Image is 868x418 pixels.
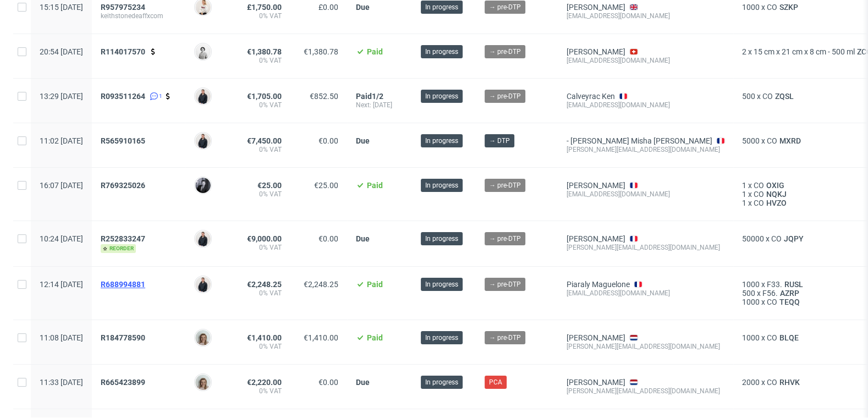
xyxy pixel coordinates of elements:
span: 1/2 [372,92,383,101]
a: [PERSON_NAME] [567,47,625,56]
span: Next: [356,101,373,109]
a: R688994881 [101,280,147,289]
span: €852.50 [310,92,338,101]
span: 0% VAT [238,12,282,20]
a: Calveyrac Ken [567,92,615,101]
span: R957975234 [101,3,145,12]
span: → pre-DTP [489,2,521,12]
a: BLQE [777,333,801,342]
span: 11:33 [DATE] [40,378,83,387]
span: CO [767,3,777,12]
a: [PERSON_NAME] [567,378,625,387]
span: 1 [742,190,746,199]
a: Piaraly Maguelone [567,280,630,289]
span: 0% VAT [238,56,282,65]
span: In progress [425,91,458,101]
div: [EMAIL_ADDRESS][DOMAIN_NAME] [567,101,724,109]
img: Monika Poźniak [195,330,211,345]
a: [PERSON_NAME] [567,3,625,12]
span: Paid [356,92,372,101]
span: €25.00 [314,181,338,190]
a: ZQSL [773,92,796,101]
span: 0% VAT [238,101,282,109]
span: €1,705.00 [247,92,282,101]
span: €1,380.78 [304,47,338,56]
a: R769325026 [101,181,147,190]
span: €0.00 [318,378,338,387]
a: R093511264 [101,92,147,101]
a: [PERSON_NAME] [567,234,625,243]
span: 15:15 [DATE] [40,3,83,12]
span: Due [356,234,370,243]
span: PCA [489,377,502,387]
span: → DTP [489,136,510,146]
span: In progress [425,47,458,57]
a: R665423899 [101,378,147,387]
span: In progress [425,136,458,146]
span: F56. [762,289,778,298]
span: R688994881 [101,280,145,289]
div: [PERSON_NAME][EMAIL_ADDRESS][DOMAIN_NAME] [567,243,724,252]
span: → pre-DTP [489,234,521,244]
img: Adrian Margula [195,133,211,148]
span: €2,220.00 [247,378,282,387]
span: 0% VAT [238,387,282,395]
a: SZKP [777,3,800,12]
a: AZRP [778,289,801,298]
span: 20:54 [DATE] [40,47,83,56]
span: R093511264 [101,92,145,101]
span: reorder [101,244,136,253]
a: JQPY [782,234,806,243]
span: CO [754,181,764,190]
a: RHVK [777,378,802,387]
span: → pre-DTP [489,180,521,190]
span: Due [356,136,370,145]
img: Monika Poźniak [195,375,211,390]
span: 11:02 [DATE] [40,136,83,145]
span: → pre-DTP [489,91,521,101]
span: F33. [767,280,782,289]
span: €9,000.00 [247,234,282,243]
span: €0.00 [318,234,338,243]
span: €7,450.00 [247,136,282,145]
span: Paid [367,280,383,289]
span: €25.00 [257,181,282,190]
span: CO [767,333,777,342]
span: 1000 [742,280,760,289]
span: £1,750.00 [247,3,282,12]
span: 2000 [742,378,760,387]
a: NQKJ [764,190,789,199]
span: Due [356,378,370,387]
a: R184778590 [101,333,147,342]
span: 0% VAT [238,190,282,199]
span: 11:08 [DATE] [40,333,83,342]
span: In progress [425,180,458,190]
span: → pre-DTP [489,279,521,289]
span: CO [771,234,782,243]
span: In progress [425,279,458,289]
a: R114017570 [101,47,147,56]
div: [EMAIL_ADDRESS][DOMAIN_NAME] [567,190,724,199]
span: 10:24 [DATE] [40,234,83,243]
a: HVZO [764,199,789,207]
span: CO [767,378,777,387]
a: - [PERSON_NAME] Misha [PERSON_NAME] [567,136,712,145]
span: £0.00 [318,3,338,12]
span: R665423899 [101,378,145,387]
span: In progress [425,234,458,244]
span: 1 [742,181,746,190]
a: R957975234 [101,3,147,12]
span: CO [754,199,764,207]
span: CO [767,136,777,145]
span: R114017570 [101,47,145,56]
span: 16:07 [DATE] [40,181,83,190]
a: MXRD [777,136,803,145]
span: In progress [425,377,458,387]
div: [EMAIL_ADDRESS][DOMAIN_NAME] [567,12,724,20]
